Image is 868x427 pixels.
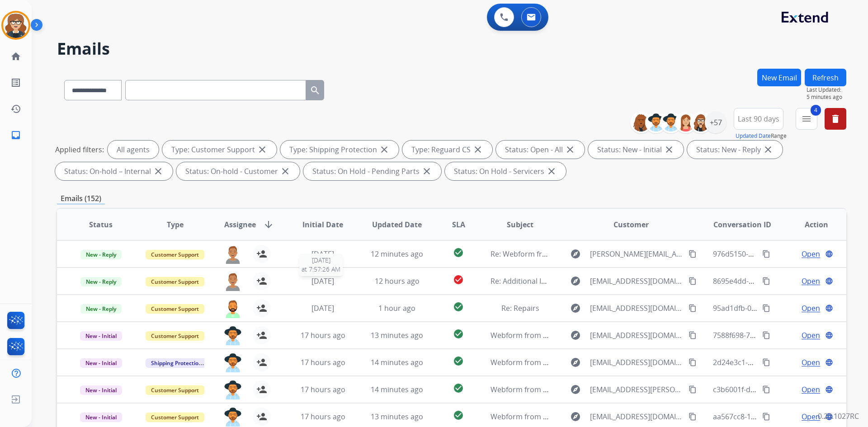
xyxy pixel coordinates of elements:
mat-icon: close [153,166,164,177]
mat-icon: content_copy [689,277,697,285]
mat-icon: close [280,166,291,177]
span: c3b6001f-d7bb-4fad-8686-1eaf252ce906 [713,385,848,394]
span: Type [167,219,184,230]
mat-icon: content_copy [689,250,697,258]
span: 14 minutes ago [371,385,423,394]
mat-icon: person_add [256,357,267,368]
mat-icon: close [565,144,576,155]
mat-icon: check_circle [453,328,464,339]
span: New - Reply [80,304,122,314]
mat-icon: explore [570,303,581,314]
mat-icon: check_circle [453,301,464,312]
mat-icon: content_copy [762,304,770,312]
span: Webform from [EMAIL_ADDRESS][DOMAIN_NAME] on [DATE] [491,357,695,367]
mat-icon: explore [570,276,581,286]
span: 8695e4dd-ad6a-412f-b929-3c08642872a3 [713,276,852,286]
span: Conversation ID [713,219,771,230]
button: Last 90 days [734,108,783,130]
span: New - Reply [80,250,122,259]
span: Shipping Protection [146,358,208,368]
div: Status: On Hold - Pending Parts [303,162,441,180]
mat-icon: check_circle [453,274,464,285]
span: 13 minutes ago [371,330,423,340]
mat-icon: content_copy [762,358,770,366]
span: aa567cc8-123a-4ddb-bada-1bea1f686372 [713,412,852,422]
img: avatar [3,13,28,38]
mat-icon: person_add [256,411,267,422]
img: agent-avatar [224,299,242,318]
span: Customer Support [146,385,204,395]
div: Type: Customer Support [162,141,277,159]
mat-icon: explore [570,357,581,368]
div: +57 [705,112,726,133]
img: agent-avatar [224,353,242,372]
div: Type: Reguard CS [402,141,492,159]
mat-icon: inbox [10,130,21,141]
span: 2d24e3c1-3064-4bdb-ac70-32a411f4f6ed [713,357,850,367]
div: Status: On-hold - Customer [176,162,300,180]
span: [DATE] [311,276,334,286]
mat-icon: explore [570,384,581,395]
span: 17 hours ago [301,412,345,422]
span: 14 minutes ago [371,357,423,367]
img: agent-avatar [224,326,242,345]
span: [EMAIL_ADDRESS][PERSON_NAME][DOMAIN_NAME] [590,384,683,395]
mat-icon: history [10,103,21,114]
button: Refresh [805,69,846,86]
mat-icon: home [10,51,21,62]
mat-icon: language [825,250,833,258]
mat-icon: delete [830,113,841,124]
span: Last Updated: [807,86,846,94]
img: agent-avatar [224,380,242,399]
span: 17 hours ago [301,330,345,340]
mat-icon: check_circle [453,410,464,421]
span: New - Initial [80,331,122,341]
span: 13 minutes ago [371,412,423,422]
span: [PERSON_NAME][EMAIL_ADDRESS][DOMAIN_NAME] [590,249,683,259]
span: Open [802,411,820,422]
mat-icon: explore [570,249,581,259]
span: 12 minutes ago [371,249,423,259]
mat-icon: close [472,144,483,155]
div: Status: Open - All [496,141,585,159]
mat-icon: content_copy [689,358,697,366]
span: [EMAIL_ADDRESS][DOMAIN_NAME] [590,276,683,286]
span: Customer Support [146,250,204,259]
p: 0.20.1027RC [818,411,859,422]
span: Customer Support [146,304,204,314]
span: Open [802,357,820,368]
mat-icon: language [825,277,833,285]
span: New - Initial [80,413,122,422]
span: [DATE] [311,249,334,259]
span: 976d5150-ada4-4418-a1a8-2e4f991d70c4 [713,249,851,259]
span: Webform from [EMAIL_ADDRESS][PERSON_NAME][DOMAIN_NAME] on [DATE] [491,385,751,394]
span: 95ad1dfb-06a4-4d1f-becd-3ba8d4d59229 [713,303,852,313]
th: Action [772,209,846,240]
mat-icon: content_copy [689,413,697,421]
span: [EMAIL_ADDRESS][DOMAIN_NAME] [590,357,683,368]
span: Customer Support [146,277,204,286]
div: Status: New - Initial [588,141,684,159]
p: Applied filters: [55,144,104,155]
span: Re: Webform from [PERSON_NAME][EMAIL_ADDRESS][DOMAIN_NAME] on [DATE] [491,249,764,259]
mat-icon: close [664,144,675,155]
mat-icon: person_add [256,276,267,286]
mat-icon: content_copy [762,385,770,394]
span: [DATE] [311,303,334,313]
span: 17 hours ago [301,357,345,367]
button: New Email [757,69,801,86]
div: Status: New - Reply [687,141,783,159]
div: Status: On-hold – Internal [55,162,173,180]
mat-icon: menu [801,113,812,124]
mat-icon: close [546,166,557,177]
span: Assignee [224,219,256,230]
span: Customer [613,219,649,230]
span: at 7:57:26 AM [302,265,340,274]
span: Open [802,249,820,259]
mat-icon: person_add [256,303,267,314]
span: Re: Additional Information Needed: Video(s) of defective product in question [491,276,750,286]
mat-icon: language [825,385,833,394]
mat-icon: close [257,144,268,155]
h2: Emails [57,40,846,58]
span: Customer Support [146,331,204,341]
